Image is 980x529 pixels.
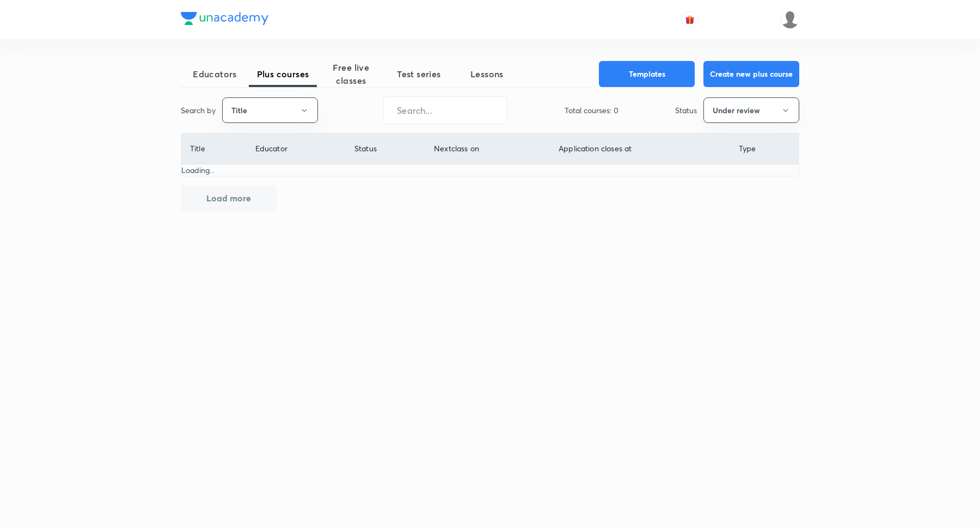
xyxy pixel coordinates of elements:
[565,104,618,116] p: Total courses: 0
[181,104,216,116] p: Search by
[181,12,268,28] a: Company Logo
[453,67,521,81] span: Lessons
[703,97,799,123] button: Under review
[246,133,345,164] th: Educator
[703,61,799,87] button: Create new plus course
[345,133,425,164] th: Status
[675,104,697,116] p: Status
[181,67,249,81] span: Educators
[181,12,268,25] img: Company Logo
[181,185,277,211] button: Load more
[550,133,730,164] th: Application closes at
[599,61,695,87] button: Templates
[681,11,699,28] button: avatar
[384,96,507,124] input: Search...
[730,133,799,164] th: Type
[249,67,317,81] span: Plus courses
[317,61,385,87] span: Free live classes
[181,164,799,176] p: Loading...
[222,97,318,123] button: Title
[385,67,453,81] span: Test series
[781,10,799,29] img: Anshika Srivastava
[685,15,695,24] img: avatar
[181,133,246,164] th: Title
[425,133,550,164] th: Next class on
